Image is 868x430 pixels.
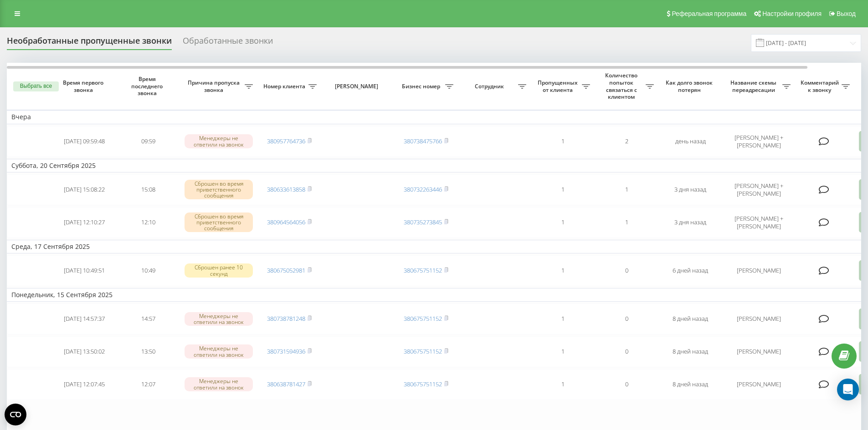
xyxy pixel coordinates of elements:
td: 6 дней назад [658,255,722,286]
span: Настройки профиля [762,10,822,17]
td: [DATE] 15:08:22 [52,174,116,205]
td: 1 [531,336,595,367]
span: Выход [837,10,856,17]
td: [PERSON_NAME] [722,369,795,400]
div: Необработанные пропущенные звонки [7,36,172,50]
a: 380738781248 [267,314,305,323]
a: 380964564056 [267,218,305,226]
span: Сотрудник [462,83,518,90]
a: 380638781427 [267,380,305,388]
a: 380957764736 [267,137,305,145]
button: Выбрать все [13,81,59,91]
td: 8 дней назад [658,369,722,400]
span: Бизнес номер [399,83,445,90]
td: [PERSON_NAME] [722,336,795,367]
span: Название схемы переадресации [727,79,782,93]
td: [DATE] 12:07:45 [52,369,116,400]
button: Open CMP widget [5,404,26,425]
td: [DATE] 09:59:48 [52,126,116,157]
a: 380731594936 [267,347,305,355]
a: 380675751152 [404,266,442,274]
td: 1 [531,304,595,334]
td: 0 [595,304,658,334]
a: 380675751152 [404,380,442,388]
td: 1 [531,174,595,205]
td: [PERSON_NAME] + [PERSON_NAME] [722,174,795,205]
td: 1 [531,126,595,157]
td: 8 дней назад [658,304,722,334]
span: Как долго звонок потерян [666,79,715,93]
td: 12:07 [116,369,180,400]
span: Реферальная программа [672,10,746,17]
span: Комментарий к звонку [800,79,842,93]
a: 380675751152 [404,314,442,323]
td: [DATE] 13:50:02 [52,336,116,367]
div: Менеджеры не ответили на звонок [185,344,253,358]
a: 380735273845 [404,218,442,226]
a: 380675052981 [267,266,305,274]
td: 3 дня назад [658,207,722,238]
td: [PERSON_NAME] + [PERSON_NAME] [722,126,795,157]
div: Менеджеры не ответили на звонок [185,312,253,326]
td: 0 [595,336,658,367]
div: Менеджеры не ответили на звонок [185,134,253,148]
td: [PERSON_NAME] + [PERSON_NAME] [722,207,795,238]
a: 380633613858 [267,185,305,193]
span: Номер клиента [262,83,308,90]
td: 1 [531,207,595,238]
span: Причина пропуска звонка [185,79,245,93]
td: [DATE] 10:49:51 [52,255,116,286]
td: 2 [595,126,658,157]
td: 12:10 [116,207,180,238]
div: Сброшен ранее 10 секунд [185,263,253,277]
td: 13:50 [116,336,180,367]
td: день назад [658,126,722,157]
td: 15:08 [116,174,180,205]
td: [DATE] 14:57:37 [52,304,116,334]
td: 8 дней назад [658,336,722,367]
div: Менеджеры не ответили на звонок [185,377,253,391]
span: Время последнего звонка [123,76,173,97]
td: 0 [595,369,658,400]
a: 380732263446 [404,185,442,193]
td: [DATE] 12:10:27 [52,207,116,238]
td: 0 [595,255,658,286]
span: Пропущенных от клиента [535,79,582,93]
td: [PERSON_NAME] [722,304,795,334]
div: Сброшен во время приветственного сообщения [185,180,253,200]
td: [PERSON_NAME] [722,255,795,286]
td: 1 [531,255,595,286]
div: Сброшен во время приветственного сообщения [185,212,253,233]
span: Количество попыток связаться с клиентом [599,72,646,100]
div: Обработанные звонки [183,36,273,50]
a: 380738475766 [404,137,442,145]
a: 380675751152 [404,347,442,355]
td: 1 [531,369,595,400]
td: 3 дня назад [658,174,722,205]
td: 1 [595,207,658,238]
td: 10:49 [116,255,180,286]
td: 14:57 [116,304,180,334]
td: 1 [595,174,658,205]
span: Время первого звонка [60,79,109,93]
td: 09:59 [116,126,180,157]
span: [PERSON_NAME] [329,83,386,90]
div: Open Intercom Messenger [837,379,859,400]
